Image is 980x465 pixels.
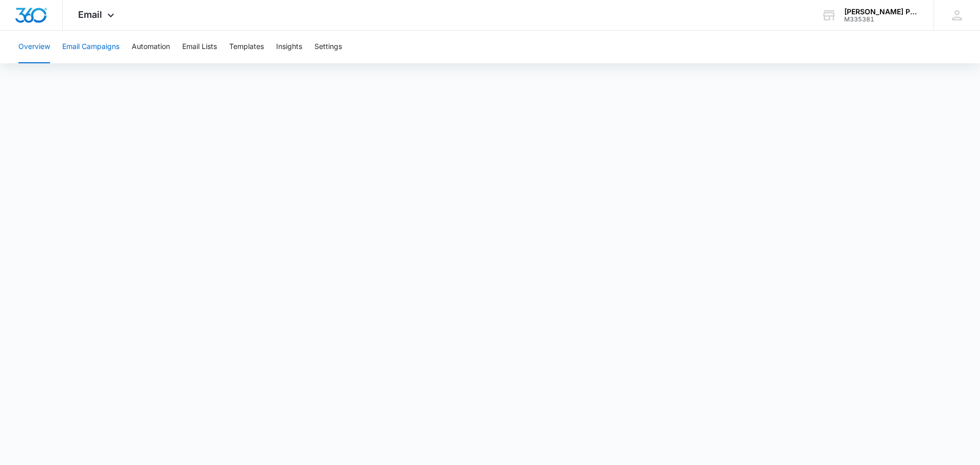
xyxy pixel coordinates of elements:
[844,8,919,16] div: account name
[844,16,919,23] div: account id
[62,31,119,63] button: Email Campaigns
[182,31,217,63] button: Email Lists
[229,31,264,63] button: Templates
[18,31,50,63] button: Overview
[276,31,302,63] button: Insights
[78,9,102,20] span: Email
[132,31,170,63] button: Automation
[314,31,342,63] button: Settings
